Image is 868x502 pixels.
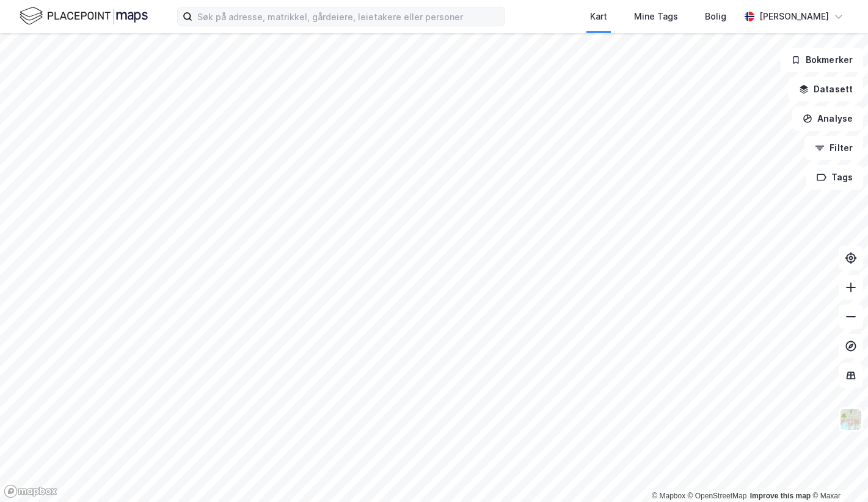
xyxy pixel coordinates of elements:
[750,492,811,500] a: Improve this map
[807,443,868,502] iframe: Chat Widget
[806,165,863,190] button: Tags
[759,9,829,24] div: [PERSON_NAME]
[590,9,607,24] div: Kart
[192,7,505,26] input: Søk på adresse, matrikkel, gårdeiere, leietakere eller personer
[792,106,863,131] button: Analyse
[20,6,148,27] img: logo.f888ab2527a4732fd821a326f86c7f29.svg
[688,492,747,500] a: OpenStreetMap
[781,48,863,72] button: Bokmerker
[4,484,57,498] a: Mapbox homepage
[839,408,863,431] img: Z
[652,492,685,500] a: Mapbox
[705,9,726,24] div: Bolig
[789,77,863,102] button: Datasett
[634,9,678,24] div: Mine Tags
[804,136,863,160] button: Filter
